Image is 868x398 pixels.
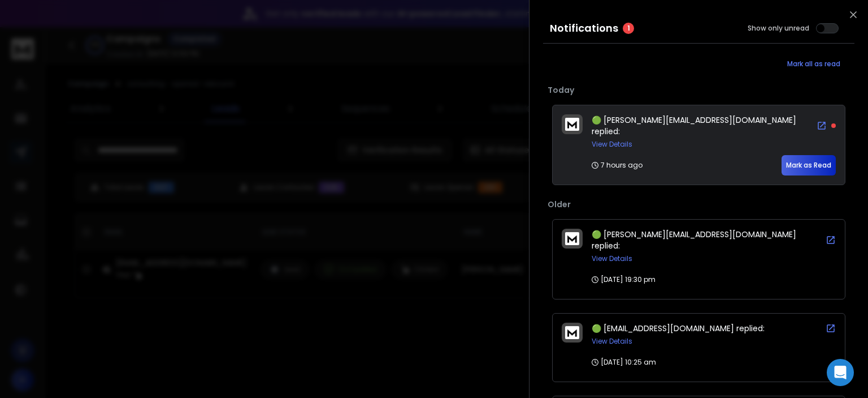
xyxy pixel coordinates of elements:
button: View Details [592,140,632,149]
img: logo [565,232,579,245]
div: Open Intercom Messenger [827,359,854,386]
p: Today [548,84,850,96]
p: [DATE] 19:30 pm [592,275,656,284]
span: 🟢 [PERSON_NAME][EMAIL_ADDRESS][DOMAIN_NAME] replied: [592,114,796,137]
span: Mark all as read [787,59,840,69]
h3: Notifications [550,20,618,36]
p: Older [548,199,850,210]
p: [DATE] 10:25 am [592,358,656,367]
button: View Details [592,337,632,346]
span: 🟢 [PERSON_NAME][EMAIL_ADDRESS][DOMAIN_NAME] replied: [592,229,796,251]
button: View Details [592,254,632,263]
button: Mark all as read [773,53,854,75]
span: 1 [623,23,634,34]
label: Show only unread [748,24,809,33]
img: logo [565,326,579,339]
button: Mark as Read [782,155,836,176]
img: logo [565,118,579,131]
span: 🟢 [EMAIL_ADDRESS][DOMAIN_NAME] replied: [592,323,765,334]
p: 7 hours ago [592,161,643,170]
